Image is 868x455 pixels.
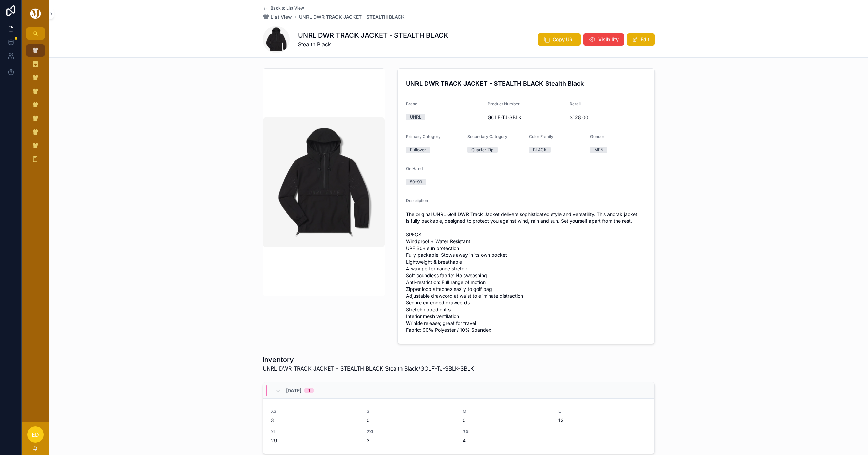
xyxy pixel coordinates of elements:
[367,409,455,414] span: S
[570,114,646,121] span: $128.00
[598,36,619,43] span: Visibility
[488,101,520,106] span: Product Number
[298,40,448,48] span: Stealth Black
[406,134,441,139] span: Primary Category
[263,355,474,364] h1: Inventory
[367,429,455,435] span: 2XL
[308,388,310,393] div: 1
[271,417,359,424] span: 3
[463,437,551,444] span: 4
[533,147,547,153] div: BLACK
[271,429,359,435] span: XL
[590,134,604,139] span: Gender
[463,429,551,435] span: 3XL
[286,387,301,394] span: [DATE]
[263,364,474,373] span: UNRL DWR TRACK JACKET - STEALTH BLACK Stealth Black/GOLF-TJ-SBLK-SBLK
[553,36,575,43] span: Copy URL
[406,198,428,203] span: Description
[570,101,581,106] span: Retail
[367,417,455,424] span: 0
[271,437,359,444] span: 29
[558,417,646,424] span: 12
[367,437,455,444] span: 3
[463,409,551,414] span: M
[406,101,417,106] span: Brand
[406,79,646,88] h4: UNRL DWR TRACK JACKET - STEALTH BLACK Stealth Black
[263,5,304,11] a: Back to List View
[583,33,624,46] button: Visibility
[263,399,654,454] a: XS3S0M0L12XL292XL33XL4
[406,211,646,333] span: The original UNRL Golf DWR Track Jacket delivers sophisticated style and versatility. This anorak...
[488,114,564,121] span: GOLF-TJ-SBLK
[463,417,551,424] span: 0
[271,14,292,20] span: List View
[410,147,426,153] div: Pullover
[263,14,292,20] a: List View
[594,147,603,153] div: MEN
[471,147,493,153] div: Quarter Zip
[22,40,49,174] div: scrollable content
[299,14,405,20] a: UNRL DWR TRACK JACKET - STEALTH BLACK
[271,5,304,11] span: Back to List View
[32,430,39,439] span: ED
[467,134,507,139] span: Secondary Category
[29,8,42,19] img: App logo
[529,134,553,139] span: Color Family
[410,114,421,120] div: UNRL
[406,166,423,171] span: On Hand
[410,179,422,185] div: 50-99
[538,33,581,46] button: Copy URL
[271,409,359,414] span: XS
[298,31,448,40] h1: UNRL DWR TRACK JACKET - STEALTH BLACK
[263,117,385,247] img: UNRL-GOLF-TRACK-PULLOVER-STEALTH-FRONT-min_2048x2048.webp
[558,409,646,414] span: L
[627,33,655,46] button: Edit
